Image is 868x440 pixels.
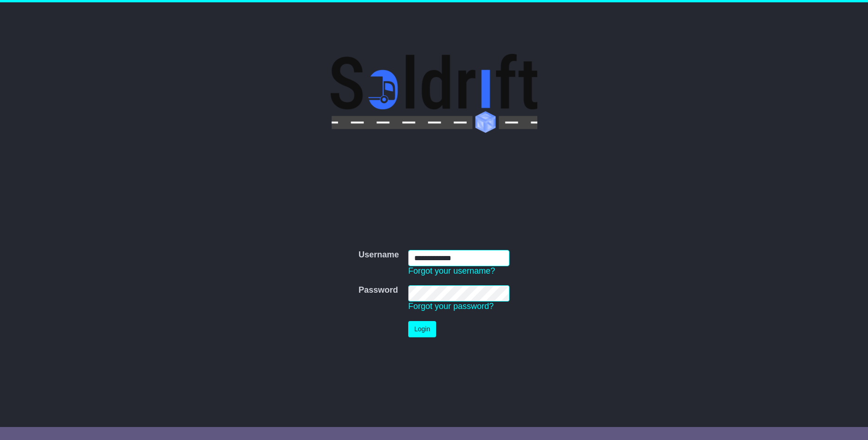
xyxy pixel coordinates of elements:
[408,266,495,276] a: Forgot your username?
[408,321,436,337] button: Login
[359,250,399,260] label: Username
[359,285,398,296] label: Password
[408,302,494,311] a: Forgot your password?
[331,54,537,133] img: Soldrift Pty Ltd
